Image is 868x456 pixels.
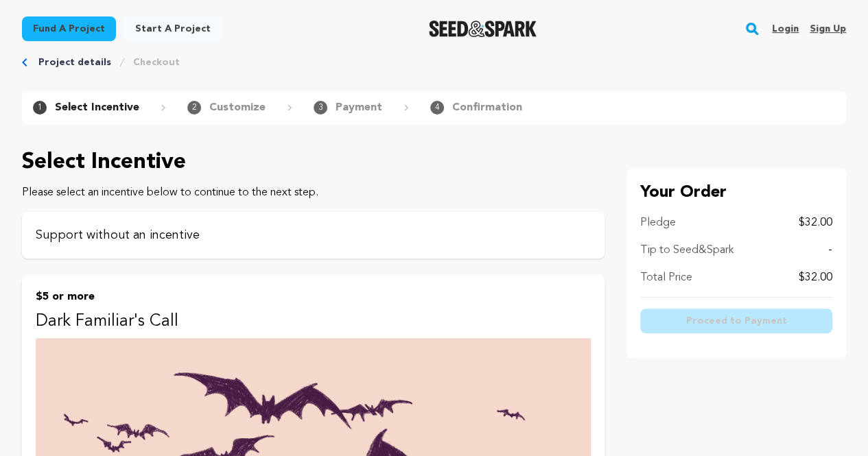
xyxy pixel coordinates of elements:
[810,18,846,40] a: Sign up
[640,269,692,286] p: Total Price
[36,226,591,245] p: Support without an incentive
[133,56,180,69] a: Checkout
[124,16,222,41] a: Start a project
[452,99,522,116] p: Confirmation
[640,242,734,259] p: Tip to Seed&Spark
[22,16,116,41] a: Fund a project
[55,99,139,116] p: Select Incentive
[799,269,832,286] p: $32.00
[640,215,676,231] p: Pledge
[22,146,605,179] p: Select Incentive
[799,215,832,231] p: $32.00
[429,21,537,37] img: Seed&Spark Logo Dark Mode
[36,311,591,333] p: Dark Familiar's Call
[38,56,111,69] a: Project details
[429,21,537,37] a: Seed&Spark Homepage
[187,101,201,115] span: 2
[640,182,832,204] p: Your Order
[36,289,591,305] p: $5 or more
[772,18,799,40] a: Login
[314,101,327,115] span: 3
[22,56,846,69] div: Breadcrumb
[33,101,47,115] span: 1
[640,309,832,333] button: Proceed to Payment
[828,242,832,259] p: -
[685,314,786,328] span: Proceed to Payment
[336,99,382,116] p: Payment
[22,184,605,201] p: Please select an incentive below to continue to the next step.
[430,101,444,115] span: 4
[209,99,266,116] p: Customize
